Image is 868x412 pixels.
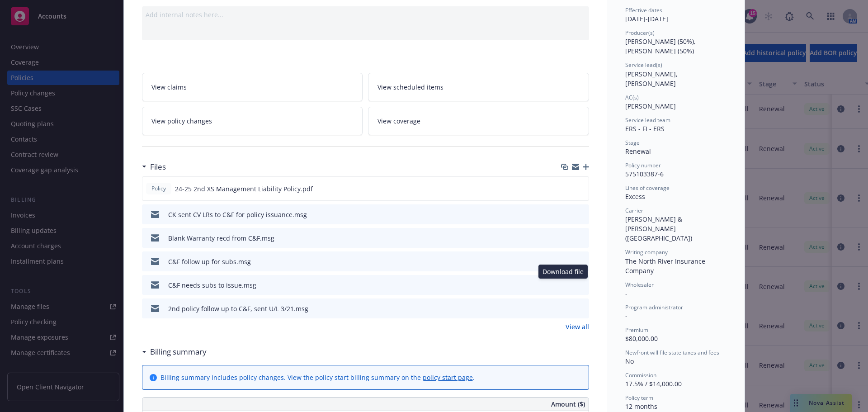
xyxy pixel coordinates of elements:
[625,94,639,101] span: AC(s)
[577,210,585,219] button: preview file
[625,116,670,124] span: Service lead team
[150,346,207,358] h3: Billing summary
[625,170,664,178] span: 575103387-6
[150,185,168,193] span: Policy
[566,322,589,331] a: View all
[175,184,313,194] span: 24-25 2nd XS Management Liability Policy.pdf
[146,10,585,19] div: Add internal notes here...
[577,304,585,313] button: preview file
[577,280,585,290] button: preview file
[625,207,643,214] span: Carrier
[377,82,443,92] span: View scheduled items
[563,304,570,313] button: download file
[625,139,640,147] span: Stage
[625,37,698,55] span: [PERSON_NAME] (50%), [PERSON_NAME] (50%)
[563,257,570,266] button: download file
[625,184,670,192] span: Lines of coverage
[625,349,719,356] span: Newfront will file state taxes and fees
[625,281,654,289] span: Wholesaler
[625,161,661,169] span: Policy number
[368,73,589,101] a: View scheduled items
[625,6,726,24] div: [DATE] - [DATE]
[625,312,627,320] span: -
[142,346,207,358] div: Billing summary
[368,107,589,135] a: View coverage
[168,233,274,243] div: Blank Warranty recd from C&F.msg
[625,371,656,379] span: Commission
[150,161,166,173] h3: Files
[563,210,570,219] button: download file
[625,394,653,402] span: Policy term
[142,107,363,135] a: View policy changes
[168,280,256,290] div: C&F needs subs to issue.msg
[423,373,473,382] a: policy start page
[625,357,634,365] span: No
[151,116,212,126] span: View policy changes
[577,257,585,266] button: preview file
[625,102,676,110] span: [PERSON_NAME]
[625,402,657,411] span: 12 months
[563,280,570,290] button: download file
[562,184,570,194] button: download file
[168,304,308,313] div: 2nd policy follow up to C&F, sent U/L 3/21.msg
[168,210,307,219] div: CK sent CV LRs to C&F for policy issuance.msg
[625,215,692,242] span: [PERSON_NAME] & [PERSON_NAME] ([GEOGRAPHIC_DATA])
[142,73,363,101] a: View claims
[625,61,662,69] span: Service lead(s)
[142,161,166,173] div: Files
[168,257,251,266] div: C&F follow up for subs.msg
[625,303,683,311] span: Program administrator
[160,373,475,382] div: Billing summary includes policy changes. View the policy start billing summary on the .
[625,147,651,156] span: Renewal
[577,233,585,243] button: preview file
[625,326,648,334] span: Premium
[625,289,627,298] span: -
[625,29,655,37] span: Producer(s)
[151,82,187,92] span: View claims
[577,184,585,194] button: preview file
[377,116,420,126] span: View coverage
[625,248,668,256] span: Writing company
[538,265,588,279] div: Download file
[625,257,707,275] span: The North River Insurance Company
[563,233,570,243] button: download file
[625,192,726,201] div: Excess
[625,6,662,14] span: Effective dates
[625,124,665,133] span: ERS - FI - ERS
[625,379,682,388] span: 17.5% / $14,000.00
[625,70,679,88] span: [PERSON_NAME], [PERSON_NAME]
[625,334,658,343] span: $80,000.00
[551,399,585,409] span: Amount ($)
